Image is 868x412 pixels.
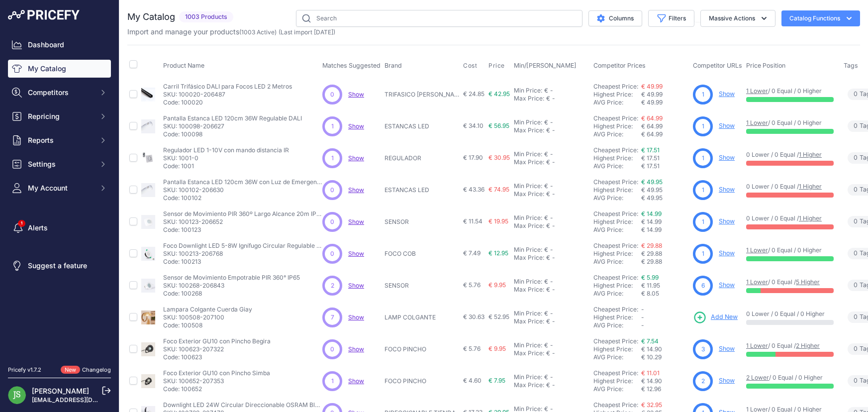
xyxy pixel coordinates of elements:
[385,345,459,353] p: FOCO PINCHO
[544,309,548,317] div: €
[593,401,638,409] a: Cheapest Price:
[463,62,477,70] span: Cost
[593,353,641,361] div: AVG Price:
[593,282,641,290] div: Highest Price:
[593,345,641,353] div: Highest Price:
[514,190,544,198] div: Max Price:
[8,131,111,149] button: Reports
[28,135,93,145] span: Reports
[163,353,271,361] p: Code: 100623
[385,218,459,226] p: SENSOR
[641,345,662,353] span: € 14.90
[641,353,689,361] div: € 10.29
[641,250,662,257] span: € 29.88
[854,217,858,226] span: 0
[163,178,322,186] p: Pantalla Estanca LED 120cm 36W con Luz de Emergencia IP65
[163,122,302,130] p: SKU: 100098-206627
[348,377,364,385] span: Show
[544,341,548,349] div: €
[593,162,641,170] div: AVG Price:
[546,317,550,325] div: €
[463,186,484,193] span: € 43.36
[746,214,834,222] p: 0 Lower / 0 Equal /
[546,95,550,103] div: €
[693,310,738,324] a: Add New
[593,99,641,106] div: AVG Price:
[593,306,638,313] a: Cheapest Price:
[28,88,93,98] span: Competitors
[593,178,638,186] a: Cheapest Price:
[701,345,705,354] span: 3
[163,313,252,321] p: SKU: 100508-207100
[32,387,89,395] a: [PERSON_NAME]
[641,218,662,225] span: € 14.99
[854,185,858,195] span: 0
[796,278,820,286] a: 5 Higher
[331,122,334,131] span: 1
[593,122,641,130] div: Highest Price:
[28,183,93,193] span: My Account
[163,306,252,313] p: Lampara Colgante Cuerda Giay
[514,150,542,158] div: Min Price:
[514,309,542,317] div: Min Price:
[163,242,322,250] p: Foco Downlight LED 5-8W Ignífugo Circular Regulable IP65 Corte Ø 65 mm
[385,186,459,194] p: ESTANCAS LED
[488,217,508,225] span: € 19.95
[463,217,482,225] span: € 11.54
[514,182,542,190] div: Min Price:
[163,210,322,218] p: Sensor de Movimiento PIR 360º Largo Alcance 20m IP54
[641,401,662,409] a: € 32.95
[163,369,270,377] p: Foco Exterior GU10 con Pincho Simba
[548,246,553,254] div: -
[746,342,834,350] p: / 0 Equal /
[546,254,550,262] div: €
[463,281,481,289] span: € 5.76
[348,122,364,130] span: Show
[593,154,641,162] div: Highest Price:
[163,99,292,106] p: Code: 100020
[463,90,484,98] span: € 24.85
[163,226,322,234] p: Code: 100123
[548,214,553,222] div: -
[641,114,663,122] a: € 64.99
[279,28,335,36] span: (Last import [DATE])
[746,246,834,254] p: / 0 Equal / 0 Higher
[488,154,510,161] span: € 30.95
[550,254,555,262] div: -
[331,313,334,322] span: 7
[593,226,641,234] div: AVG Price:
[544,87,548,95] div: €
[163,194,322,202] p: Code: 100102
[593,369,638,377] a: Cheapest Price:
[641,91,663,98] span: € 49.99
[854,344,858,354] span: 0
[746,87,834,95] p: / 0 Equal / 0 Higher
[702,249,704,258] span: 1
[799,151,822,158] a: 1 Higher
[61,366,80,374] span: New
[641,274,659,281] a: € 5.99
[641,313,644,321] span: -
[8,10,80,20] img: Pricefy Logo
[746,310,834,318] p: 0 Lower / 0 Equal / 0 Higher
[385,91,459,99] p: TRIFASICO [PERSON_NAME]
[746,62,785,69] span: Price Position
[330,186,334,195] span: 0
[796,342,820,349] a: 2 Higher
[348,91,364,98] a: Show
[544,214,548,222] div: €
[296,10,582,27] input: Search
[163,290,300,298] p: Code: 100268
[348,250,364,257] span: Show
[719,154,735,161] a: Show
[854,121,858,131] span: 0
[550,349,555,357] div: -
[702,154,704,163] span: 1
[854,249,858,258] span: 0
[719,249,735,257] a: Show
[544,373,548,381] div: €
[546,158,550,166] div: €
[514,254,544,262] div: Max Price:
[719,377,735,384] a: Show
